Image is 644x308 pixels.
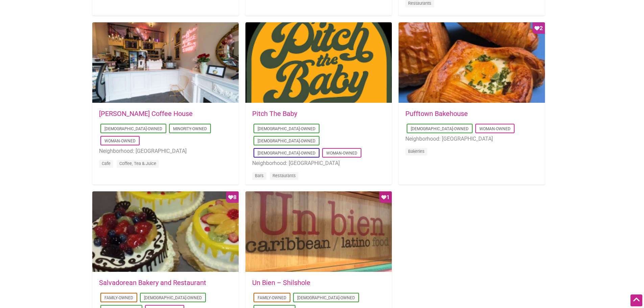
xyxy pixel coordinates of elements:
[173,126,207,131] a: Minority-Owned
[252,110,297,118] a: Pitch The Baby
[119,161,156,166] a: Coffee, Tea & Juice
[99,147,232,156] li: Neighborhood: [GEOGRAPHIC_DATA]
[405,110,468,118] a: Pufftown Bakehouse
[408,149,425,154] a: Bakeries
[252,279,310,287] a: Un Bien – Shilshole
[479,126,510,131] a: Woman-Owned
[258,126,315,131] a: [DEMOGRAPHIC_DATA]-Owned
[405,135,538,143] li: Neighborhood: [GEOGRAPHIC_DATA]
[99,110,193,118] a: [PERSON_NAME] Coffee House
[104,139,136,143] a: Woman-Owned
[630,294,642,306] div: Scroll Back to Top
[408,1,431,6] a: Restaurants
[411,126,469,131] a: [DEMOGRAPHIC_DATA]-Owned
[104,126,162,131] a: [DEMOGRAPHIC_DATA]-Owned
[252,159,385,168] li: Neighborhood: [GEOGRAPHIC_DATA]
[102,161,111,166] a: Cafe
[258,151,315,156] a: [DEMOGRAPHIC_DATA]-Owned
[99,279,206,287] a: Salvadorean Bakery and Restaurant
[326,151,357,156] a: Woman-Owned
[104,295,133,300] a: Family-Owned
[144,295,202,300] a: [DEMOGRAPHIC_DATA]-Owned
[258,139,315,143] a: [DEMOGRAPHIC_DATA]-Owned
[255,173,264,178] a: Bars
[297,295,355,300] a: [DEMOGRAPHIC_DATA]-Owned
[258,295,286,300] a: Family-Owned
[272,173,296,178] a: Restaurants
